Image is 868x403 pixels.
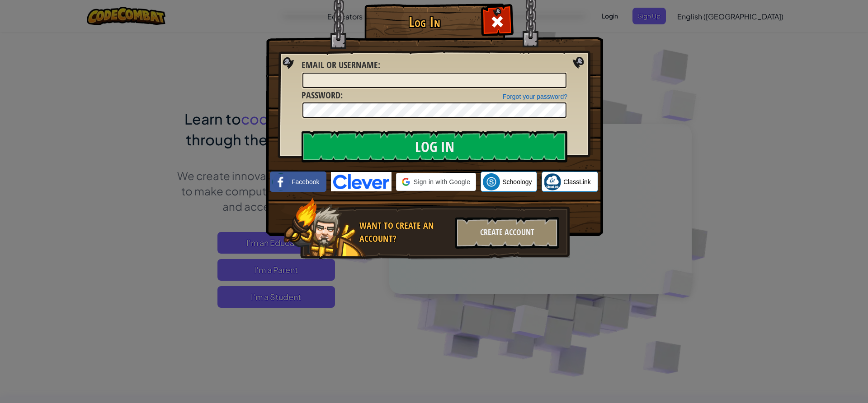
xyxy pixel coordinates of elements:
div: Create Account [455,217,559,249]
h1: Log In [367,14,482,30]
img: facebook_small.png [272,173,289,190]
img: schoology.png [483,173,500,190]
img: classlink-logo-small.png [544,173,561,190]
label: : [302,89,343,102]
span: Password [302,89,340,101]
label: : [302,59,380,72]
span: Sign in with Google [414,177,470,186]
input: Log In [302,131,567,162]
span: ClassLink [563,177,591,186]
div: Sign in with Google [396,173,476,191]
span: Email or Username [302,59,378,71]
span: Schoology [502,177,532,186]
span: Facebook [292,177,319,186]
a: Forgot your password? [503,93,567,100]
div: Want to create an account? [359,219,450,245]
img: clever-logo-blue.png [331,172,392,191]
